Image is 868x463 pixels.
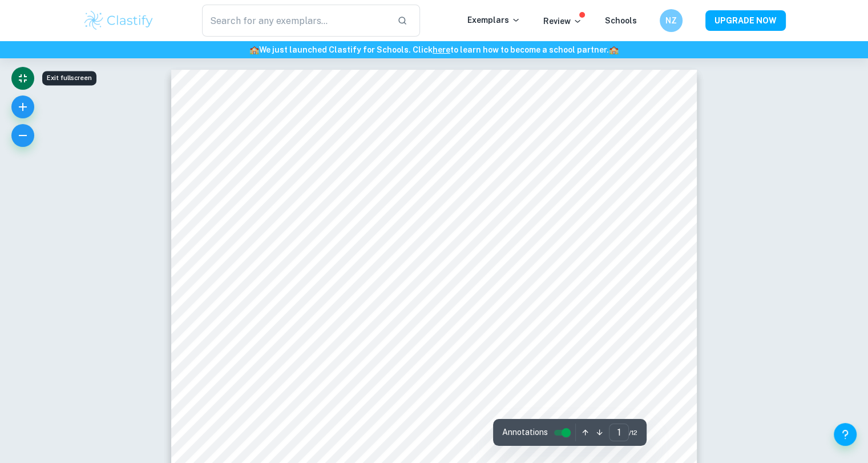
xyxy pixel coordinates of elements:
button: UPGRADE NOW [705,10,786,31]
img: Clastify logo [83,9,155,32]
span: 🏫 [609,45,619,54]
h6: NZ [664,14,677,27]
a: Schools [605,16,637,25]
input: Search for any exemplars... [202,5,389,37]
p: Exemplars [467,14,520,26]
p: Review [543,15,582,27]
button: NZ [660,9,683,32]
button: Help and Feedback [834,423,857,446]
span: 🏫 [249,45,259,54]
span: / 12 [629,428,637,438]
div: Exit fullscreen [42,71,96,85]
button: Exit fullscreen [11,67,34,90]
a: here [433,45,450,54]
span: Annotations [502,426,548,438]
h6: We just launched Clastify for Schools. Click to learn how to become a school partner. [2,43,866,56]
